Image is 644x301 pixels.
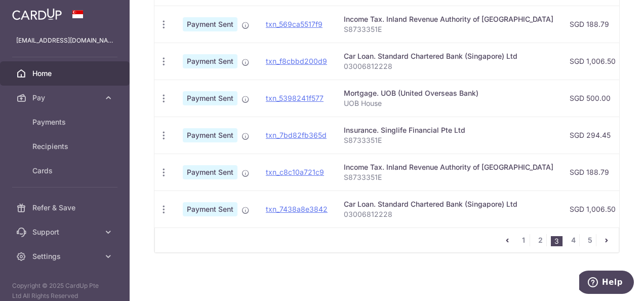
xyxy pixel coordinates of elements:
[266,57,327,65] a: txn_f8cbbd200d9
[183,128,237,142] span: Payment Sent
[183,165,237,179] span: Payment Sent
[266,20,323,28] a: txn_569ca5517f9
[183,17,237,31] span: Payment Sent
[266,94,324,102] a: txn_5398241f577
[32,141,99,152] span: Recipients
[32,68,99,79] span: Home
[32,203,99,213] span: Refer & Save
[344,51,553,61] div: Car Loan. Standard Chartered Bank (Singapore) Ltd
[32,93,99,103] span: Pay
[584,234,596,246] a: 5
[344,14,553,24] div: Income Tax. Inland Revenue Authority of [GEOGRAPHIC_DATA]
[561,117,624,154] td: SGD 294.45
[561,80,624,117] td: SGD 500.00
[183,54,237,68] span: Payment Sent
[344,135,553,145] p: S8733351E
[561,154,624,191] td: SGD 188.79
[579,271,634,296] iframe: Opens a widget where you can find more information
[517,234,530,246] a: 1
[344,162,553,172] div: Income Tax. Inland Revenue Authority of [GEOGRAPHIC_DATA]
[266,131,327,139] a: txn_7bd82fb365d
[12,8,62,20] img: CardUp
[344,98,553,108] p: UOB House
[32,227,99,237] span: Support
[344,125,553,135] div: Insurance. Singlife Financial Pte Ltd
[266,205,328,213] a: txn_7438a8e3842
[32,117,99,127] span: Payments
[344,24,553,34] p: S8733351E
[183,202,237,216] span: Payment Sent
[32,166,99,176] span: Cards
[561,43,624,80] td: SGD 1,006.50
[551,236,563,246] li: 3
[344,172,553,182] p: S8733351E
[561,6,624,43] td: SGD 188.79
[344,88,553,98] div: Mortgage. UOB (United Overseas Bank)
[534,234,546,246] a: 2
[567,234,579,246] a: 4
[32,251,99,261] span: Settings
[561,191,624,228] td: SGD 1,006.50
[16,35,113,46] p: [EMAIL_ADDRESS][DOMAIN_NAME]
[183,91,237,105] span: Payment Sent
[501,228,619,252] nav: pager
[344,209,553,219] p: 03006812228
[266,168,324,176] a: txn_c8c10a721c9
[344,61,553,71] p: 03006812228
[344,199,553,209] div: Car Loan. Standard Chartered Bank (Singapore) Ltd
